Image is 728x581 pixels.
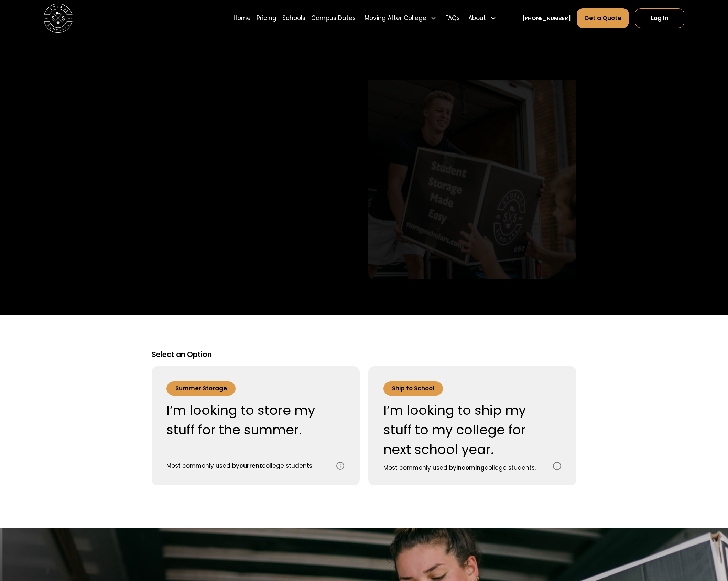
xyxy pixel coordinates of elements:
div: Moving After College [365,14,426,22]
div: Ship to School [392,384,434,393]
a: FAQs [445,8,460,28]
div: Most commonly used by college students. [383,464,536,472]
div: Moving After College [361,8,439,28]
strong: incoming [456,464,485,472]
a: Campus Dates [311,8,356,28]
a: Pricing [257,8,276,28]
img: storage scholar [368,80,576,288]
div: I’m looking to ship my stuff to my college for next school year. [383,400,544,459]
a: [PHONE_NUMBER] [522,14,571,22]
a: home [44,4,73,33]
h5: Select an Option [152,350,576,359]
strong: current [239,462,262,470]
a: Home [233,8,251,28]
div: About [466,8,499,28]
a: Get a Quote [577,8,629,28]
a: Schools [282,8,305,28]
div: About [468,14,486,22]
div: Most commonly used by college students. [166,462,313,470]
div: I’m looking to store my stuff for the summer. [166,400,327,440]
img: Storage Scholars main logo [44,4,73,33]
div: Summer Storage [175,384,227,393]
a: Log In [635,8,684,28]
